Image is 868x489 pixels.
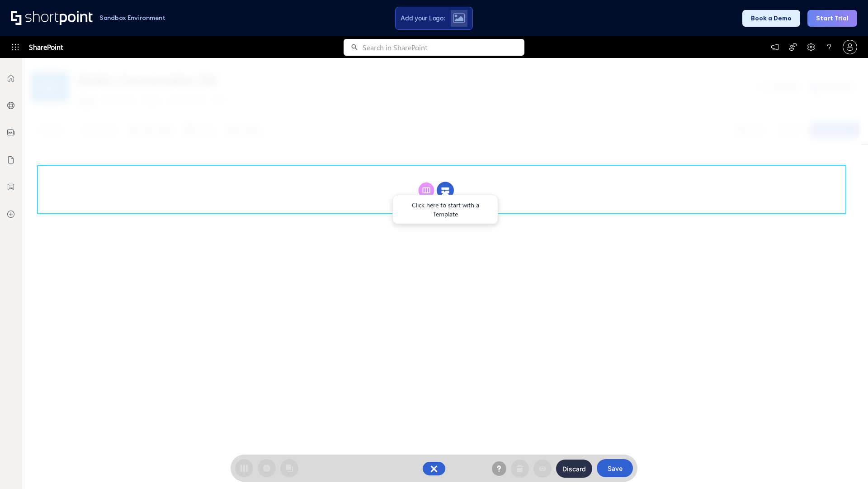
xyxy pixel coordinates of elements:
button: Start Trial [807,10,857,27]
span: SharePoint [29,36,63,58]
input: Search in SharePoint [363,39,524,56]
button: Book a Demo [742,10,800,27]
h1: Sandbox Environment [99,15,165,20]
button: Save [597,459,633,477]
img: Upload logo [453,13,465,23]
span: Add your Logo: [401,14,445,22]
button: Discard [556,460,592,478]
iframe: Chat Widget [823,446,868,489]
